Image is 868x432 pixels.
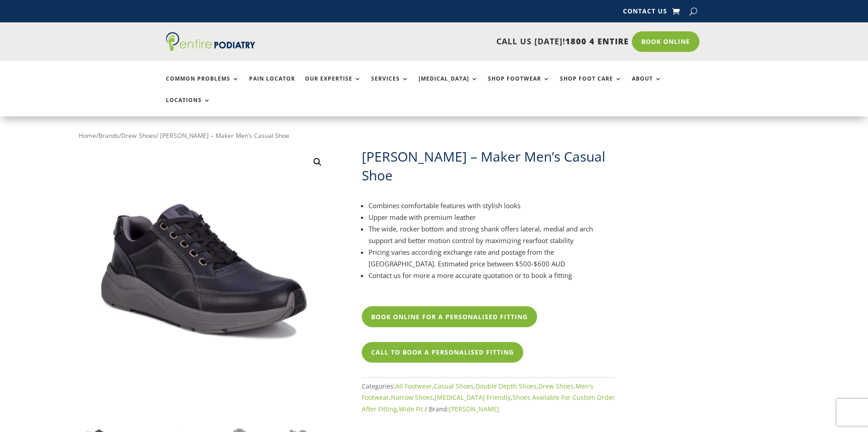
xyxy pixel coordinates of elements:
a: Narrow Shoes [391,393,433,402]
a: Brands [98,131,119,140]
a: [MEDICAL_DATA] Friendly [435,393,511,402]
a: Book Online [632,31,699,52]
a: Locations [166,97,211,116]
li: Pricing varies according exchange rate and postage from the [GEOGRAPHIC_DATA]. Estimated price be... [368,246,615,269]
nav: Breadcrumb [79,130,615,141]
span: Categories: , , , , , , , , [362,382,615,413]
a: Drew Shoes [538,382,574,390]
li: The wide, rocker bottom and strong shank offers lateral, medial and arch support and better motio... [368,223,615,246]
a: Our Expertise [305,76,361,95]
li: Contact us for more a more accurate quotation or to book a fitting [368,269,615,281]
a: All Footwear [395,382,432,390]
a: Casual Shoes [434,382,474,390]
a: Entire Podiatry [166,44,255,53]
a: View full-screen image gallery [309,154,326,170]
li: Combines comfortable features with stylish looks [368,200,615,211]
a: Services [371,76,409,95]
a: Common Problems [166,76,239,95]
p: CALL US [DATE]! [290,36,629,47]
a: Home [79,131,96,140]
span: 1800 4 ENTIRE [565,36,629,47]
a: Shop Footwear [488,76,550,95]
a: Drew Shoes [121,131,156,140]
h1: [PERSON_NAME] – Maker Men’s Casual Shoe [362,147,615,185]
a: Wide Fit [399,405,423,413]
img: logo (1) [166,32,255,51]
li: Upper made with premium leather [368,211,615,223]
span: Brand: [429,405,499,413]
a: About [632,76,662,95]
a: [MEDICAL_DATA] [419,76,478,95]
a: Double Depth Shoes [475,382,537,390]
a: Pain Locator [249,76,295,95]
a: Shoes Available For Custom Order After Fitting [362,393,615,413]
a: Call To Book A Personalised Fitting [362,342,523,363]
a: Shop Foot Care [560,76,622,95]
a: Book Online For A Personalised Fitting [362,306,537,327]
a: [PERSON_NAME] [449,405,499,413]
a: Contact Us [623,8,667,18]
